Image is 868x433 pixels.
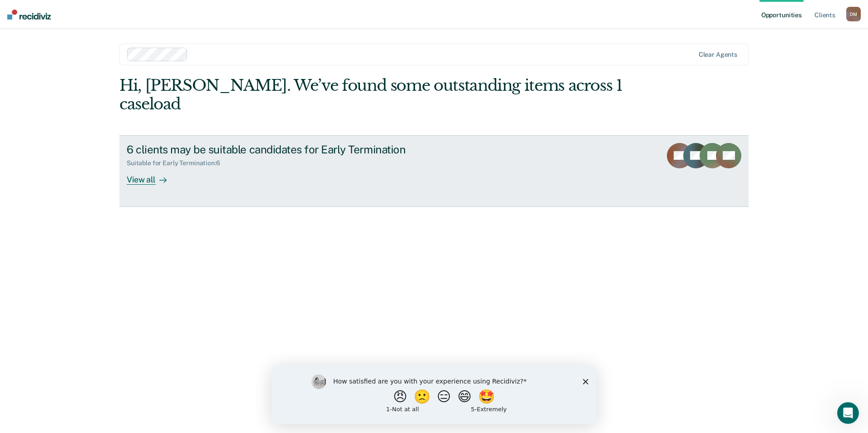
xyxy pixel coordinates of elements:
[846,7,861,21] button: DM
[119,76,623,113] div: Hi, [PERSON_NAME]. We’ve found some outstanding items across 1 caseload
[127,159,227,167] div: Suitable for Early Termination : 6
[846,7,861,21] div: D M
[7,10,51,20] img: Recidiviz
[271,365,597,424] iframe: Survey by Kim from Recidiviz
[837,402,859,424] iframe: Intercom live chat
[127,143,445,156] div: 6 clients may be suitable candidates for Early Termination
[119,135,749,207] a: 6 clients may be suitable candidates for Early TerminationSuitable for Early Termination:6View all
[699,51,737,59] div: Clear agents
[127,167,178,185] div: View all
